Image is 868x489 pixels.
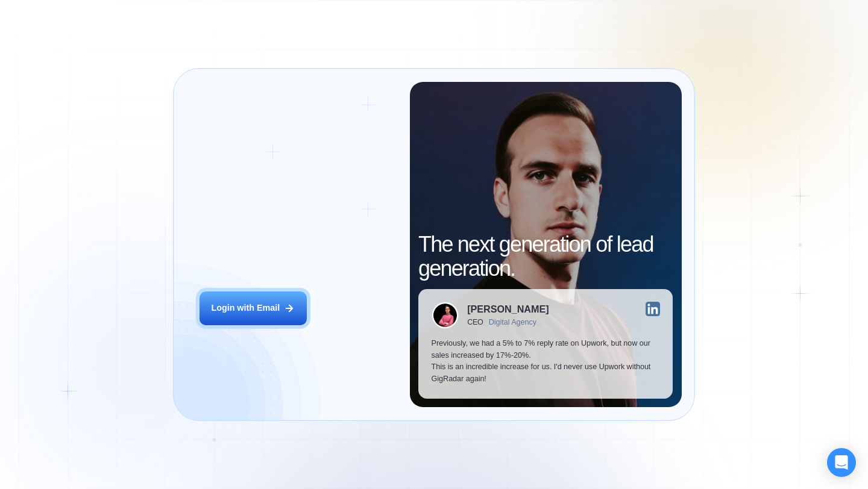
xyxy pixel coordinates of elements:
div: Open Intercom Messenger [827,448,856,477]
h2: The next generation of lead generation. [418,232,673,280]
div: [PERSON_NAME] [467,304,549,314]
div: Login with Email [211,302,280,314]
p: Previously, we had a 5% to 7% reply rate on Upwork, but now our sales increased by 17%-20%. This ... [432,338,660,385]
div: CEO [467,318,483,326]
div: Digital Agency [489,318,536,326]
button: Login with Email [200,291,307,325]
